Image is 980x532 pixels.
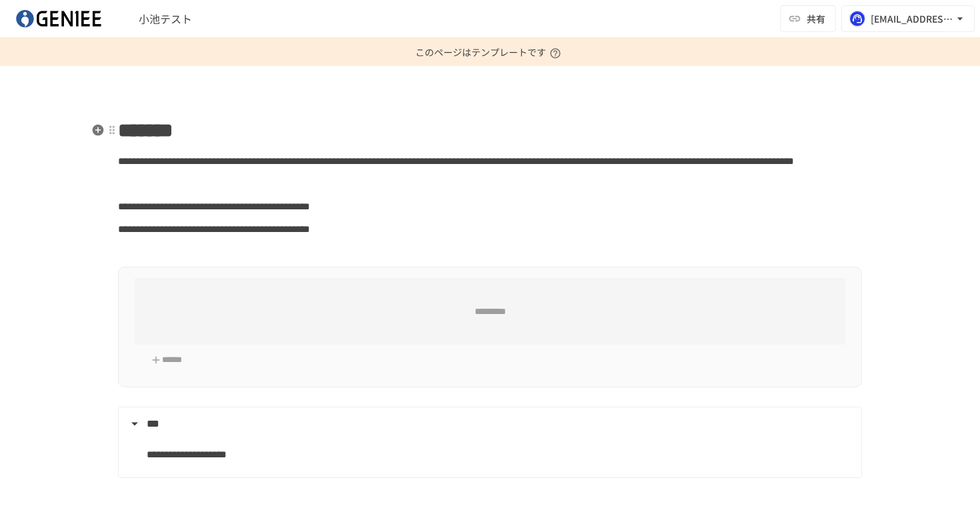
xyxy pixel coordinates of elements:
span: 共有 [807,11,825,26]
span: 小池テスト [139,11,192,27]
button: [EMAIL_ADDRESS][US_STATE][DOMAIN_NAME] [841,5,975,32]
div: [EMAIL_ADDRESS][US_STATE][DOMAIN_NAME] [871,11,953,27]
p: このページはテンプレートです [415,38,565,66]
button: 共有 [780,5,836,32]
img: mDIuM0aA4TOBKl0oB3pspz7XUBGXdoniCzRRINgIxkl [16,8,101,29]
